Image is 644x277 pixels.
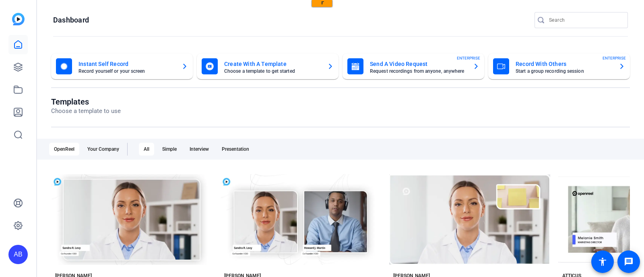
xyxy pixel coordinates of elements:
[51,53,193,79] button: Instant Self RecordRecord yourself or your screen
[157,143,182,156] div: Simple
[78,69,175,74] mat-card-subtitle: Record yourself or your screen
[370,59,466,69] mat-card-title: Send A Video Request
[488,53,630,79] button: Record With OthersStart a group recording sessionENTERPRISE
[185,143,214,156] div: Interview
[603,55,626,61] span: ENTERPRISE
[51,107,121,116] p: Choose a template to use
[457,55,480,61] span: ENTERPRISE
[549,15,621,25] input: Search
[8,245,28,264] div: AB
[217,143,254,156] div: Presentation
[12,13,25,25] img: blue-gradient.svg
[224,59,321,69] mat-card-title: Create With A Template
[598,257,607,267] mat-icon: accessibility
[516,69,612,74] mat-card-subtitle: Start a group recording session
[139,143,154,156] div: All
[53,15,89,25] h1: Dashboard
[51,97,121,107] h1: Templates
[516,59,612,69] mat-card-title: Record With Others
[83,143,124,156] div: Your Company
[49,143,79,156] div: OpenReel
[197,53,339,79] button: Create With A TemplateChoose a template to get started
[370,69,466,74] mat-card-subtitle: Request recordings from anyone, anywhere
[78,59,175,69] mat-card-title: Instant Self Record
[343,53,484,79] button: Send A Video RequestRequest recordings from anyone, anywhereENTERPRISE
[224,69,321,74] mat-card-subtitle: Choose a template to get started
[624,257,634,267] mat-icon: message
